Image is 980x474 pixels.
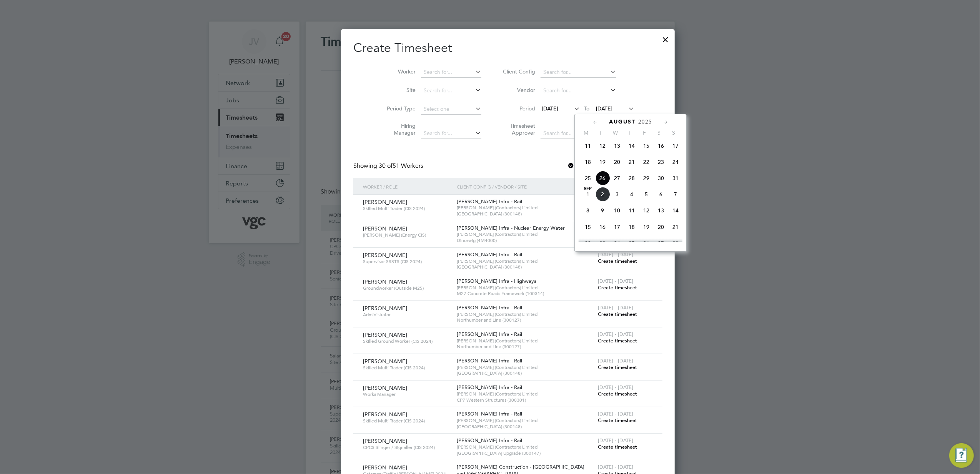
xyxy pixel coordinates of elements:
span: 25 [581,171,595,185]
span: Create timesheet [598,364,637,371]
input: Search for... [421,128,481,139]
span: 6 [654,187,668,202]
span: 13 [654,203,668,218]
span: 1 [581,187,595,202]
span: M [579,129,593,136]
input: Select one [421,104,481,115]
label: Timesheet Approver [501,122,535,136]
span: [PERSON_NAME] [363,411,407,418]
span: [PERSON_NAME] (Energy CIS) [363,232,451,238]
input: Search for... [421,85,481,96]
label: Site [381,87,416,93]
span: [DATE] - [DATE] [598,278,633,284]
span: August [609,118,636,125]
span: To [582,103,592,113]
span: Supervisor SSSTS (CIS 2024) [363,259,451,265]
span: W [608,129,622,136]
span: [PERSON_NAME] Infra - Highways [457,278,536,284]
span: [GEOGRAPHIC_DATA] Upgrade (300147) [457,450,594,456]
span: S [666,129,681,136]
span: [PERSON_NAME] Infra - Rail [457,251,522,258]
span: [PERSON_NAME] (Contractors) Limited [457,364,594,371]
input: Search for... [541,67,616,78]
span: Create timesheet [598,311,637,317]
span: [PERSON_NAME] [363,331,407,338]
span: [PERSON_NAME] [363,384,407,391]
span: Create timesheet [598,284,637,291]
span: 19 [595,155,610,169]
span: [PERSON_NAME] (Contractors) Limited [457,338,594,344]
span: Skilled Multi Trader (CIS 2024) [363,418,451,424]
span: 17 [610,220,624,234]
span: [PERSON_NAME] (Contractors) Limited [457,391,594,397]
span: 12 [595,139,610,153]
span: 26 [595,171,610,185]
span: 12 [639,203,654,218]
span: 20 [610,155,624,169]
span: [PERSON_NAME] Infra - Rail [457,437,522,444]
span: 21 [668,220,683,234]
span: 11 [624,203,639,218]
span: 29 [639,171,654,185]
label: Period Type [381,105,416,112]
span: [PERSON_NAME] [363,225,407,232]
span: Works Manager [363,391,451,397]
span: [PERSON_NAME] (Contractors) Limited [457,417,594,424]
label: Worker [381,68,416,75]
span: S [652,129,666,136]
span: [DATE] - [DATE] [598,384,633,391]
span: [GEOGRAPHIC_DATA] (300148) [457,424,594,430]
span: F [637,129,652,136]
span: 22 [581,236,595,250]
span: 14 [668,203,683,218]
span: 27 [610,171,624,185]
span: [PERSON_NAME] Infra - Rail [457,331,522,337]
span: 24 [668,155,683,169]
span: 15 [581,220,595,234]
div: Showing [353,162,425,170]
span: Dinorwig (4M4000) [457,237,594,244]
div: Client Config / Vendor / Site [455,178,596,195]
span: [DATE] - [DATE] [598,437,633,444]
span: Groundworker (Outside M25) [363,285,451,291]
label: Hiring Manager [381,122,416,136]
h2: Create Timesheet [353,40,662,56]
span: 4 [624,187,639,202]
span: 23 [654,155,668,169]
span: [PERSON_NAME] (Contractors) Limited [457,231,594,237]
span: M27 Concrete Roads Framework (100314) [457,290,594,297]
span: Create timesheet [598,258,637,264]
span: 9 [595,203,610,218]
span: Administrator [363,312,451,318]
span: 51 Workers [379,162,423,170]
span: Northumberland Line (300127) [457,317,594,323]
span: 22 [639,155,654,169]
span: [DATE] - [DATE] [598,411,633,417]
span: [PERSON_NAME] [363,358,407,365]
label: Hide created timesheets [567,162,646,170]
span: [PERSON_NAME] [363,437,407,444]
span: [PERSON_NAME] Infra - Rail [457,384,522,391]
span: Create timesheet [598,444,637,450]
span: 10 [610,203,624,218]
span: [DATE] - [DATE] [598,304,633,311]
label: Client Config [501,68,535,75]
span: 3 [610,187,624,202]
span: 28 [668,236,683,250]
span: 24 [610,236,624,250]
span: [PERSON_NAME] [363,464,407,471]
span: Create timesheet [598,391,637,397]
span: 20 [654,220,668,234]
span: Skilled Multi Trader (CIS 2024) [363,365,451,371]
span: Skilled Ground Worker (CIS 2024) [363,338,451,344]
span: 19 [639,220,654,234]
span: [PERSON_NAME] [363,305,407,312]
span: Create timesheet [598,337,637,344]
span: 17 [668,139,683,153]
span: [PERSON_NAME] Infra - Rail [457,357,522,364]
span: 13 [610,139,624,153]
span: T [622,129,637,136]
span: 18 [581,155,595,169]
span: 25 [624,236,639,250]
span: 5 [639,187,654,202]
